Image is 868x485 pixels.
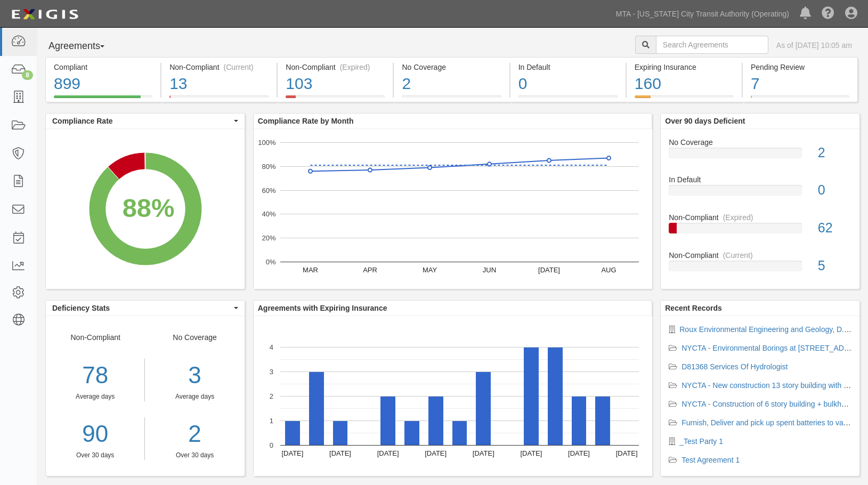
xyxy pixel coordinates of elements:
[258,139,276,147] text: 100%
[810,256,859,276] div: 5
[270,368,273,376] text: 3
[518,62,618,72] div: In Default
[46,114,245,128] button: Compliance Rate
[661,137,859,148] div: No Coverage
[751,72,849,95] div: 7
[281,449,303,457] text: [DATE]
[265,258,275,266] text: 0%
[262,210,275,218] text: 40%
[254,316,652,476] svg: A chart.
[723,212,753,223] div: (Expired)
[262,186,275,194] text: 60%
[46,332,145,460] div: Non-Compliant
[682,456,740,464] a: Test Agreement 1
[425,449,447,457] text: [DATE]
[377,449,399,457] text: [DATE]
[45,36,125,57] button: Agreements
[340,62,370,72] div: (Expired)
[394,95,509,104] a: No Coverage2
[262,163,275,171] text: 80%
[54,62,152,72] div: Compliant
[278,95,393,104] a: Non-Compliant(Expired)103
[46,359,144,392] div: 78
[270,417,273,425] text: 1
[22,70,33,80] div: 8
[665,304,722,312] b: Recent Records
[635,72,734,95] div: 160
[46,392,144,401] div: Average days
[473,449,494,457] text: [DATE]
[8,5,82,24] img: logo-5460c22ac91f19d4615b14bd174203de0afe785f0fc80cf4dbbc73dc1793850b.png
[258,304,387,312] b: Agreements with Expiring Insurance
[810,181,859,200] div: 0
[810,143,859,163] div: 2
[601,266,616,274] text: AUG
[169,72,269,95] div: 13
[270,392,273,400] text: 2
[402,62,501,72] div: No Coverage
[627,95,742,104] a: Expiring Insurance160
[483,266,496,274] text: JUN
[46,129,245,289] svg: A chart.
[510,95,626,104] a: In Default0
[682,362,788,371] a: D81368 Services Of Hydrologist
[611,3,794,25] a: MTA - [US_STATE] City Transit Authority (Operating)
[669,137,851,175] a: No Coverage2
[54,72,152,95] div: 899
[145,332,244,460] div: No Coverage
[669,174,851,212] a: In Default0
[661,250,859,261] div: Non-Compliant
[45,95,160,104] a: Compliant899
[270,441,273,449] text: 0
[46,417,144,451] a: 90
[303,266,318,274] text: MAR
[224,62,254,72] div: (Current)
[661,174,859,185] div: In Default
[363,266,377,274] text: APR
[538,266,560,274] text: [DATE]
[262,234,275,242] text: 20%
[810,219,859,238] div: 62
[669,250,851,280] a: Non-Compliant(Current)5
[46,451,144,460] div: Over 30 days
[656,36,768,54] input: Search Agreements
[665,117,745,125] b: Over 90 days Deficient
[568,449,590,457] text: [DATE]
[679,437,723,446] a: _Test Party 1
[52,116,231,126] span: Compliance Rate
[329,449,351,457] text: [DATE]
[169,62,269,72] div: Non-Compliant (Current)
[402,72,501,95] div: 2
[679,325,857,334] a: Roux Environmental Engineering and Geology, D.P.C.
[615,449,637,457] text: [DATE]
[52,303,231,313] span: Deficiency Stats
[743,95,858,104] a: Pending Review7
[258,117,354,125] b: Compliance Rate by Month
[123,190,175,227] div: 88%
[286,62,385,72] div: Non-Compliant (Expired)
[661,212,859,223] div: Non-Compliant
[520,449,542,457] text: [DATE]
[751,62,849,72] div: Pending Review
[153,451,236,460] div: Over 30 days
[423,266,437,274] text: MAY
[776,40,852,51] div: As of [DATE] 10:05 am
[635,62,734,72] div: Expiring Insurance
[822,7,834,20] i: Help Center - Complianz
[153,417,236,451] a: 2
[270,343,273,351] text: 4
[286,72,385,95] div: 103
[161,95,277,104] a: Non-Compliant(Current)13
[518,72,618,95] div: 0
[254,129,652,289] svg: A chart.
[723,250,753,261] div: (Current)
[669,212,851,250] a: Non-Compliant(Expired)62
[153,392,236,401] div: Average days
[46,301,245,316] button: Deficiency Stats
[153,359,236,392] div: 3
